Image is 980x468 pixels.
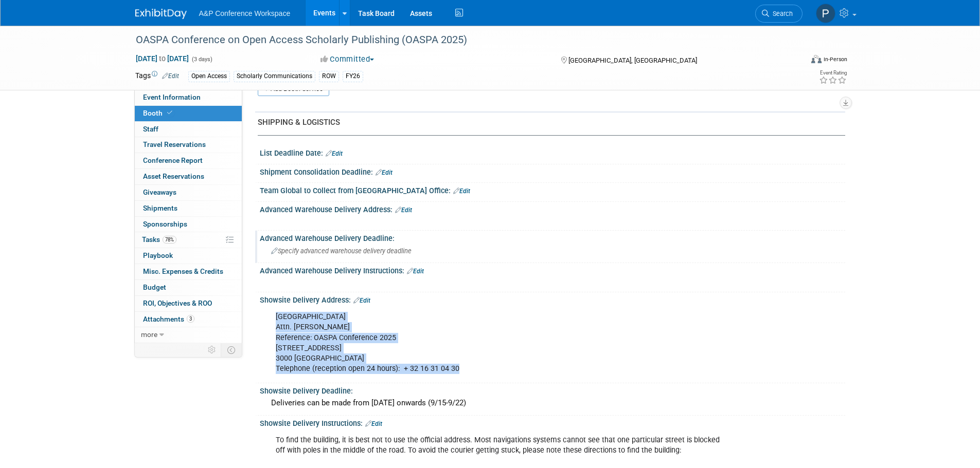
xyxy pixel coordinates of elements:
td: Toggle Event Tabs [221,343,242,357]
i: Booth reservation complete [167,110,172,116]
span: Shipments [143,204,177,212]
a: more [135,327,242,343]
a: Shipments [135,201,242,216]
span: Booth [143,109,174,117]
span: [GEOGRAPHIC_DATA], [GEOGRAPHIC_DATA] [568,57,697,64]
a: Giveaways [135,185,242,200]
span: Asset Reservations [143,172,204,180]
span: Conference Report [143,156,203,164]
div: In-Person [823,55,847,63]
span: Budget [143,283,166,291]
span: Attachments [143,315,194,323]
img: Format-Inperson.png [811,55,822,63]
a: Staff [135,122,242,137]
div: OASPA Conference on Open Access Scholarly Publishing (OASPA 2025) [132,31,787,49]
a: Attachments3 [135,312,242,327]
span: 3 [187,315,194,323]
a: Edit [365,420,382,427]
div: Deliveries can be made from [DATE] onwards (9/15-9/22) [268,395,838,411]
a: Edit [407,268,424,275]
span: ROI, Objectives & ROO [143,299,212,307]
span: Staff [143,125,158,133]
img: ExhibitDay [135,9,187,19]
div: Event Format [742,53,848,69]
a: Edit [453,188,470,195]
a: Tasks78% [135,232,242,248]
span: Giveaways [143,188,176,196]
span: more [141,330,157,339]
div: Event Rating [819,70,847,76]
div: Open Access [188,71,230,82]
span: (3 days) [191,56,212,63]
div: SHIPPING & LOGISTICS [258,117,838,128]
div: Advanced Warehouse Delivery Instructions: [260,263,845,276]
span: Travel Reservations [143,140,206,148]
span: [DATE] [DATE] [135,54,189,63]
a: Search [755,5,803,23]
div: Scholarly Communications [234,71,315,82]
a: Booth [135,106,242,121]
a: Edit [376,169,393,176]
button: Committed [317,54,378,65]
span: Search [769,10,793,17]
a: Playbook [135,248,242,264]
div: [GEOGRAPHIC_DATA] Attn. [PERSON_NAME] Reference: OASPA Conference 2025 [STREET_ADDRESS] 3000 [GEO... [269,307,732,379]
span: to [157,54,167,63]
span: Sponsorships [143,220,187,228]
a: Misc. Expenses & Credits [135,264,242,279]
div: Advanced Warehouse Delivery Deadline: [260,231,845,244]
span: Specify advanced warehouse delivery deadline [271,247,412,255]
div: Showsite Delivery Address: [260,292,845,306]
a: Edit [353,297,370,304]
div: ROW [319,71,339,82]
a: Event Information [135,90,242,105]
a: Budget [135,280,242,295]
div: List Deadline Date: [260,145,845,159]
a: Edit [395,207,412,214]
td: Personalize Event Tab Strip [203,343,221,357]
div: Advanced Warehouse Delivery Address: [260,202,845,215]
span: Event Information [143,93,201,101]
a: Edit [162,72,179,80]
div: FY26 [343,71,363,82]
div: Shipment Consolidation Deadline: [260,164,845,178]
span: Playbook [143,251,173,259]
span: A&P Conference Workspace [199,9,291,17]
td: Tags [135,70,179,82]
img: Phoebe Murphy-Dunn [816,4,835,23]
span: Misc. Expenses & Credits [143,267,223,275]
a: Travel Reservations [135,137,242,153]
div: Showsite Delivery Instructions: [260,416,845,429]
a: Sponsorships [135,217,242,232]
a: ROI, Objectives & ROO [135,296,242,311]
a: Edit [326,150,343,157]
span: Tasks [142,235,176,244]
a: Asset Reservations [135,169,242,184]
a: Conference Report [135,153,242,169]
div: Team Global to Collect from [GEOGRAPHIC_DATA] Office: [260,183,845,196]
div: Showsite Delivery Deadline: [260,383,845,396]
span: 78% [163,236,176,244]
